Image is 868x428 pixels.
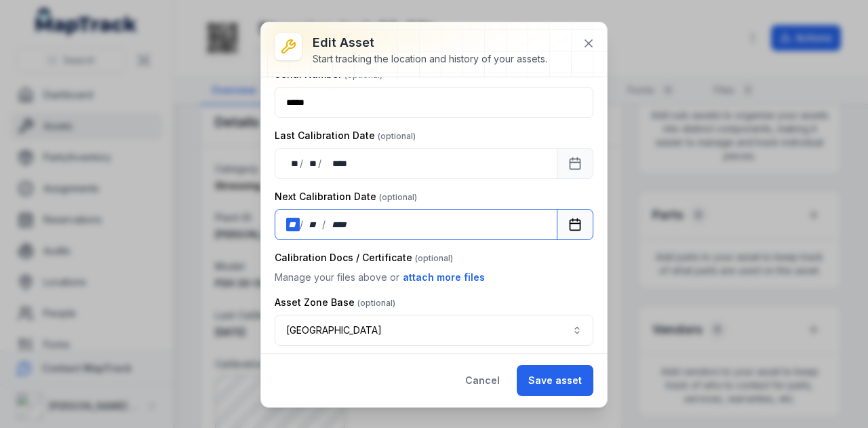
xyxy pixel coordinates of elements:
div: month, [304,218,323,231]
button: Calendar [557,148,593,179]
div: month, [304,157,318,170]
label: Asset Zone Base [275,296,395,309]
button: [GEOGRAPHIC_DATA] [275,315,593,346]
label: Next Calibration Date [275,190,417,203]
div: / [300,218,304,231]
p: Manage your files above or [275,270,593,285]
h3: Edit asset [313,33,547,52]
div: year, [327,218,352,231]
button: Save asset [517,365,593,396]
div: / [318,157,323,170]
button: attach more files [402,270,486,285]
button: Cancel [454,365,511,396]
div: Start tracking the location and history of your assets. [313,52,547,66]
div: / [322,218,327,231]
label: Last Calibration Date [275,129,416,142]
button: Calendar [557,209,593,240]
div: day, [286,218,300,231]
div: / [300,157,304,170]
div: day, [286,157,300,170]
label: Calibration Docs / Certificate [275,251,453,265]
div: year, [323,157,349,170]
